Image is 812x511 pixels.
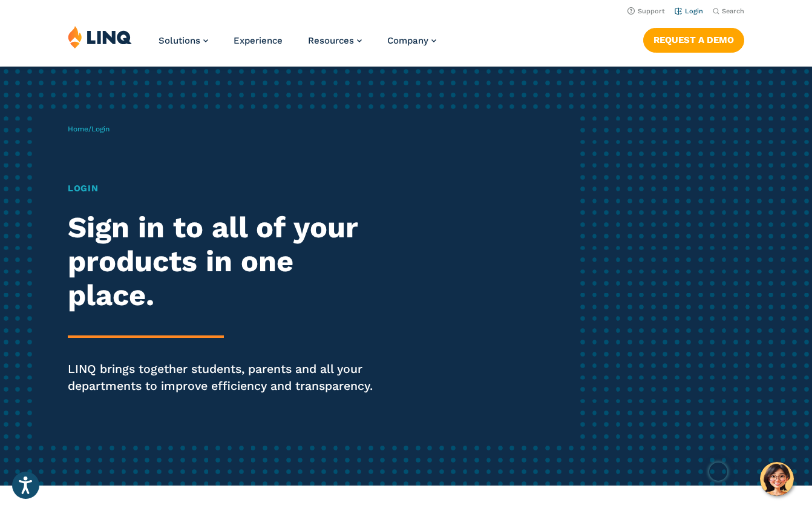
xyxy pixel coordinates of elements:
span: Company [387,35,428,46]
button: Open Search Bar [713,7,744,16]
span: Solutions [159,35,200,46]
nav: Primary Navigation [159,25,436,65]
a: Home [68,125,88,133]
a: Solutions [159,35,208,46]
a: Request a Demo [643,28,744,52]
span: Login [91,125,110,133]
p: LINQ brings together students, parents and all your departments to improve efficiency and transpa... [68,361,381,395]
nav: Button Navigation [643,25,744,52]
a: Resources [308,35,362,46]
a: Experience [234,35,283,46]
h2: Sign in to all of your products in one place. [68,211,381,312]
button: Hello, have a question? Let’s chat. [760,462,794,496]
span: Resources [308,35,354,46]
span: / [68,125,110,133]
a: Login [675,7,703,15]
span: Search [722,7,744,15]
a: Company [387,35,436,46]
h1: Login [68,182,381,195]
img: LINQ | K‑12 Software [68,25,132,48]
a: Support [627,7,665,15]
